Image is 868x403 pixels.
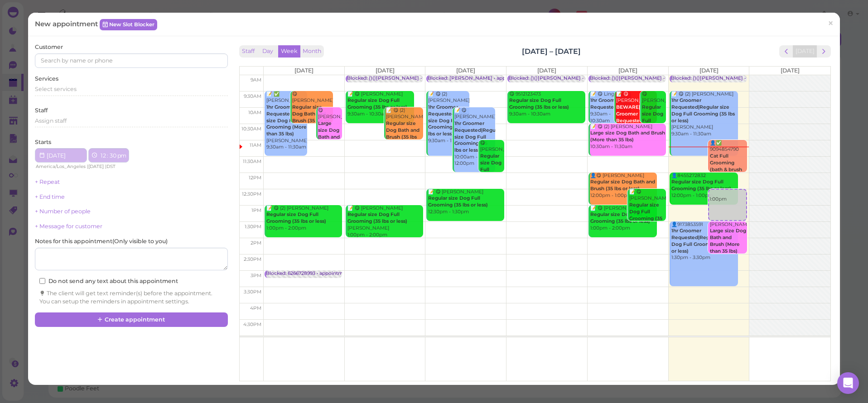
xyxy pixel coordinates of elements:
b: 1hr Groomer Requested|Regular size Dog Full Grooming (35 lbs or less) [428,104,475,137]
span: New appointment [35,19,100,28]
div: 📝 😋 [PERSON_NAME] 1:00pm - 2:00pm [590,205,657,232]
span: Assign staff [35,117,67,124]
a: + End time [35,193,65,200]
div: 👤8455272832 12:00pm - 1:00pm [671,173,738,199]
b: 1hr Groomer Requested|Regular size Dog Full Grooming (35 lbs or less) [671,97,735,123]
span: [DATE] [537,67,556,74]
b: Regular size Dog Full Grooming (35 lbs or less) [347,97,407,110]
div: Blocked: [PERSON_NAME] • appointment [428,75,528,82]
span: [DATE] [618,67,637,74]
div: 👤✅ 9094854790 11:00am - 12:00pm [709,140,747,193]
div: 👤9173853591 1:30pm - 3:30pm [671,221,738,261]
div: Blocked: ()()[PERSON_NAME] • appointment [509,75,616,82]
div: Blocked: ()()[PERSON_NAME] • appointment [590,75,697,82]
span: 12:30pm [242,191,261,197]
span: 12pm [249,175,261,181]
span: 10am [248,110,261,115]
b: 1hr Groomer Requested|Regular size Dog Full Grooming (35 lbs or less) [454,120,502,153]
div: | | [35,163,136,171]
span: [DATE] [294,67,313,74]
span: 2pm [251,240,261,246]
div: Blocked: 6266728993 • appointment [266,270,351,277]
span: [DATE] [456,67,475,74]
span: 4:30pm [243,321,261,327]
span: DST [106,163,116,169]
b: Regular size Dog Bath and Brush (35 lbs or less) [590,179,655,192]
span: America/Los_Angeles [36,163,86,169]
button: Staff [239,45,257,58]
b: Cat Full Grooming (bath & brush plus haircut) [710,153,742,179]
label: Notes for this appointment ( Only visible to you ) [35,237,168,245]
label: Do not send any text about this appointment [39,277,178,285]
b: Regular size Dog Full Grooming (35 lbs or less) [266,211,326,224]
span: 1pm [251,207,261,213]
span: [DATE] [88,163,104,169]
span: 9:30am [244,93,261,99]
button: Month [300,45,324,58]
div: Open Intercom Messenger [837,372,859,394]
span: 2:30pm [244,256,261,262]
span: 10:30am [241,126,261,132]
span: 3pm [251,273,261,278]
input: Search by name or phone [35,53,227,68]
span: 11am [250,142,261,148]
span: 1:30pm [245,224,261,230]
div: [PERSON_NAME] 1:30pm - 2:30pm [709,221,747,268]
span: 11:30am [243,158,261,164]
label: Customer [35,43,63,51]
b: Large size Dog Bath and Brush (More than 35 lbs) [710,228,746,254]
b: BEWARE|1hr Groomer Requested [616,104,647,123]
div: 😋 [PERSON_NAME] 9:30am - 10:30am [641,91,666,158]
div: 📝 😋 (2) [PERSON_NAME] [PERSON_NAME] 9:30am - 11:30am [671,91,738,138]
label: Starts [35,138,51,146]
a: + Repeat [35,178,60,185]
button: Week [278,45,300,58]
button: Create appointment [35,312,227,327]
b: Regular size Dog Bath and Brush (35 lbs or less) [386,120,420,146]
div: Blocked: ()()[PERSON_NAME] • appointment [671,75,778,82]
div: 😋 [PERSON_NAME] 11:00am - 12:00pm [480,140,504,206]
div: 😋 [PERSON_NAME] 10:00am - 11:00am [318,107,342,181]
span: Select services [35,86,77,92]
span: × [828,17,834,30]
div: The client will get text reminder(s) before the appointment. You can setup the reminders in appoi... [39,289,223,306]
span: 4pm [250,305,261,311]
button: [DATE] [793,45,817,58]
div: 😋 [PERSON_NAME] 9:30am - 10:30am [292,91,333,144]
a: New Slot Blocker [100,19,157,30]
b: Regular size Dog Full Grooming (35 lbs or less) [590,211,650,224]
span: 3:30pm [244,289,261,295]
button: next [817,45,831,58]
div: 📝 😋 [PERSON_NAME] 9:30am - 10:30am [347,91,414,118]
div: 📝 😋 [PERSON_NAME] 12:30pm - 1:30pm [428,189,504,216]
label: Staff [35,106,48,115]
div: 📝 😋 (2) [PERSON_NAME] 1:00pm - 2:00pm [266,205,342,232]
b: Large size Dog Bath and Brush (More than 35 lbs) [590,130,665,143]
div: 😋 9512123473 9:30am - 10:30am [509,91,585,118]
b: Regular size Dog Full Grooming (35 lbs or less) [428,195,488,208]
div: 📝 😋 [PERSON_NAME] 10:00am - 12:00pm [454,107,495,167]
b: Large size Dog Bath and Brush (More than 35 lbs) [318,120,340,166]
input: Do not send any text about this appointment [39,278,45,284]
div: Blocked: ()()[PERSON_NAME] • appointment [347,75,454,82]
span: [DATE] [781,67,800,74]
b: Regular size Dog Bath and Brush (35 lbs or less) [292,104,329,130]
a: + Number of people [35,208,91,215]
div: 📝 😋 (2) [PERSON_NAME] 10:00am - 11:00am [386,107,423,161]
b: Regular size Dog Full Grooming (35 lbs or less) [629,202,662,228]
b: Regular size Dog Full Grooming (35 lbs or less) [480,153,505,192]
b: Regular size Dog Full Grooming (35 lbs or less) [671,179,731,192]
span: [DATE] [699,67,719,74]
b: Regular size Dog Full Grooming (35 lbs or less) [347,211,407,224]
div: 👤😋 [PERSON_NAME] 12:00pm - 1:00pm [590,173,657,199]
button: Day [257,45,279,58]
a: + Message for customer [35,223,102,230]
div: 📝 😋 [PERSON_NAME] [PERSON_NAME] 1:00pm - 2:00pm [347,205,423,238]
b: Regular size Dog Full Grooming (35 lbs or less) [642,104,666,143]
div: 📝 😋 Lingh Ha 9:30am - 10:30am [590,91,631,124]
div: 📝 😋 (2) [PERSON_NAME] 9:30am - 11:30am [428,91,469,144]
b: 1hr Groomer Requested [590,97,620,110]
b: Regular size Dog Full Grooming (35 lbs or less) [509,97,569,110]
div: 📝 😋 (2) [PERSON_NAME] 10:30am - 11:30am [590,124,666,150]
div: 📝 ✅ [PERSON_NAME] [PERSON_NAME] 9:30am - 11:30am [266,91,307,151]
